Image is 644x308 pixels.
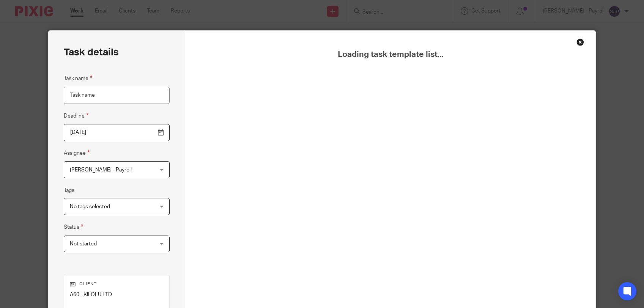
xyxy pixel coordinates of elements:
div: Close this dialog window [576,38,584,46]
label: Status [64,223,83,231]
label: Task name [64,74,92,83]
p: A60 - KILOLU LTD [70,291,164,299]
label: Tags [64,187,74,194]
h2: Task details [64,46,119,59]
p: Client [70,281,164,287]
span: Loading task template list... [204,50,576,60]
span: Not started [70,241,97,247]
label: Deadline [64,112,88,120]
span: [PERSON_NAME] - Payroll [70,167,132,173]
span: No tags selected [70,204,110,209]
label: Assignee [64,149,90,157]
input: Task name [64,87,170,104]
input: Pick a date [64,124,170,141]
